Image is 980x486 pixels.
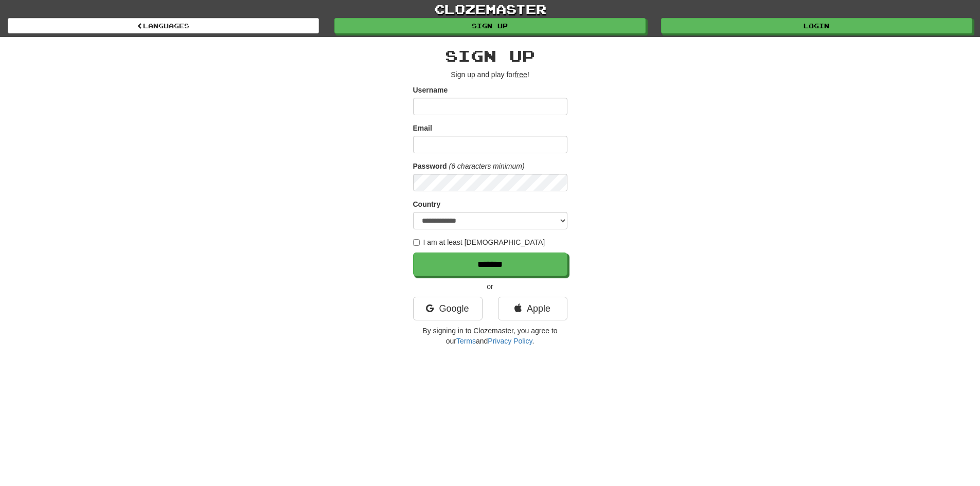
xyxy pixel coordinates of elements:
label: Password [413,161,447,171]
a: Privacy Policy [488,337,532,345]
a: Google [413,297,483,320]
a: Apple [498,297,567,320]
a: Terms [456,337,476,345]
p: Sign up and play for ! [413,69,567,80]
h2: Sign up [413,47,567,64]
label: Country [413,199,441,209]
em: (6 characters minimum) [449,162,525,170]
a: Login [661,18,972,33]
label: Username [413,85,448,95]
label: I am at least [DEMOGRAPHIC_DATA] [413,237,545,247]
label: Email [413,123,432,133]
u: free [515,70,527,79]
p: or [413,281,567,292]
input: I am at least [DEMOGRAPHIC_DATA] [413,239,420,246]
a: Languages [8,18,319,33]
p: By signing in to Clozemaster, you agree to our and . [413,326,567,346]
a: Sign up [334,18,646,33]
